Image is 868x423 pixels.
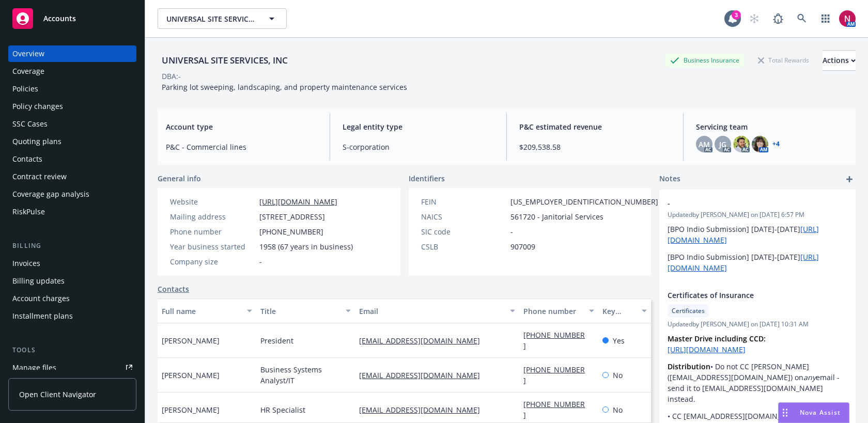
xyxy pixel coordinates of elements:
span: [PHONE_NUMBER] [259,226,323,237]
div: Quoting plans [12,133,61,150]
button: Key contact [598,299,651,323]
div: SSC Cases [12,116,48,132]
a: Overview [8,45,136,62]
span: Account type [166,121,317,132]
a: [EMAIL_ADDRESS][DOMAIN_NAME] [359,405,488,415]
span: 1958 (67 years in business) [259,241,353,252]
span: Certificates of Insurance [668,290,820,301]
a: [URL][DOMAIN_NAME] [259,197,337,207]
span: Open Client Navigator [19,389,96,400]
div: RiskPulse [12,203,45,220]
div: CSLB [421,241,506,252]
button: Nova Assist [778,402,849,423]
a: Invoices [8,255,136,272]
span: No [613,404,623,415]
span: $209,538.58 [519,142,671,152]
button: Title [256,299,355,323]
button: UNIVERSAL SITE SERVICES, INC [158,8,287,29]
p: [BPO Indio Submission] [DATE]-[DATE] [668,224,847,245]
a: Contract review [8,168,136,185]
span: - [668,198,820,209]
a: [EMAIL_ADDRESS][DOMAIN_NAME] [359,336,488,346]
a: Contacts [8,151,136,167]
img: photo [733,136,750,152]
span: - [259,256,262,267]
a: Search [792,8,812,29]
div: Key contact [602,306,636,317]
span: S-corporation [343,142,494,152]
span: P&C - Commercial lines [166,142,317,152]
span: [STREET_ADDRESS] [259,211,325,222]
div: Business Insurance [665,54,745,67]
button: Actions [823,50,856,71]
div: Drag to move [779,403,792,422]
div: Coverage gap analysis [12,186,89,202]
span: [PERSON_NAME] [162,404,220,415]
p: • Do not CC [PERSON_NAME] ([EMAIL_ADDRESS][DOMAIN_NAME]) on email - send it to [EMAIL_ADDRESS][DO... [668,361,847,404]
a: Coverage [8,63,136,80]
a: Manage files [8,359,136,376]
div: Invoices [12,255,40,272]
strong: Distribution [668,362,710,371]
span: President [260,335,293,346]
span: JG [719,139,726,150]
span: [PERSON_NAME] [162,335,220,346]
span: No [613,370,623,381]
span: Business Systems Analyst/IT [260,364,351,386]
span: [US_EMPLOYER_IDENTIFICATION_NUMBER] [510,196,658,207]
div: SIC code [421,226,506,237]
div: Email [359,306,504,317]
a: RiskPulse [8,203,136,220]
span: Nova Assist [800,408,841,417]
div: Actions [823,51,856,70]
div: Manage files [12,359,56,376]
strong: Master Drive including CCD: [668,334,766,343]
span: Updated by [PERSON_NAME] on [DATE] 6:57 PM [668,210,847,220]
div: Contacts [12,151,42,167]
a: SSC Cases [8,116,136,132]
div: UNIVERSAL SITE SERVICES, INC [158,54,292,67]
div: Account charges [12,290,70,307]
div: Website [170,196,255,207]
p: [BPO Indio Submission] [DATE]-[DATE] [668,252,847,273]
span: HR Specialist [260,404,305,415]
span: Certificates [672,306,705,316]
a: Billing updates [8,273,136,289]
div: Contract review [12,168,67,185]
div: Billing [8,241,136,251]
span: Parking lot sweeping, landscaping, and property maintenance services [162,82,407,92]
a: Policy changes [8,98,136,115]
div: 3 [732,10,741,20]
div: NAICS [421,211,506,222]
div: Phone number [523,306,583,317]
a: [URL][DOMAIN_NAME] [668,344,746,354]
span: [PERSON_NAME] [162,370,220,381]
a: Start snowing [744,8,765,29]
span: P&C estimated revenue [519,121,671,132]
span: Yes [613,335,625,346]
a: Contacts [158,284,189,294]
span: - [510,226,513,237]
span: Identifiers [409,173,445,184]
div: Year business started [170,241,255,252]
div: Installment plans [12,308,73,324]
a: Policies [8,81,136,97]
div: Policies [12,81,38,97]
a: Report a Bug [768,8,788,29]
a: Installment plans [8,308,136,324]
div: Coverage [12,63,44,80]
em: any [803,372,816,382]
a: Switch app [815,8,836,29]
img: photo [752,136,768,152]
a: Accounts [8,4,136,33]
div: FEIN [421,196,506,207]
button: Phone number [519,299,598,323]
span: Accounts [43,14,76,23]
a: add [843,173,856,185]
span: UNIVERSAL SITE SERVICES, INC [166,13,256,24]
span: Servicing team [696,121,847,132]
div: Tools [8,345,136,355]
a: [PHONE_NUMBER] [523,365,585,385]
div: Title [260,306,339,317]
a: [EMAIL_ADDRESS][DOMAIN_NAME] [359,370,488,380]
